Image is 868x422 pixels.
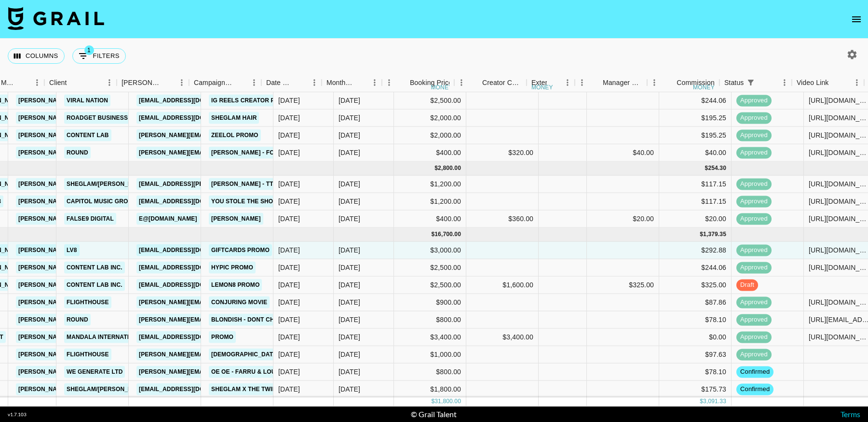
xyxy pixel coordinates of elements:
[736,263,772,272] span: approved
[136,213,200,225] a: e@[DOMAIN_NAME]
[736,315,772,324] span: approved
[841,409,860,419] a: Terms
[209,296,270,309] a: Conjuring Movie
[736,96,772,105] span: approved
[30,75,44,90] button: Menu
[67,76,81,89] button: Sort
[136,331,244,343] a: [EMAIL_ADDRESS][DOMAIN_NAME]
[278,148,300,157] div: 03/07/2025
[589,76,603,89] button: Sort
[575,75,589,90] button: Menu
[777,75,792,90] button: Menu
[659,311,732,329] div: $78.10
[394,311,466,329] div: $800.00
[629,280,654,290] div: $325.00
[64,213,116,225] a: False9 Digital
[454,75,469,90] button: Menu
[278,280,300,290] div: 28/07/2025
[44,73,117,92] div: Client
[339,245,360,255] div: Sep '25
[16,196,173,208] a: [PERSON_NAME][EMAIL_ADDRESS][DOMAIN_NAME]
[394,92,466,110] div: $2,500.00
[278,384,300,394] div: 09/09/2025
[394,294,466,311] div: $900.00
[16,331,173,343] a: [PERSON_NAME][EMAIL_ADDRESS][DOMAIN_NAME]
[278,179,300,189] div: 22/06/2025
[278,367,300,377] div: 16/09/2025
[64,244,80,256] a: LV8
[16,147,173,159] a: [PERSON_NAME][EMAIL_ADDRESS][DOMAIN_NAME]
[209,331,236,343] a: Promo
[64,196,138,208] a: Capitol Music Group
[339,280,360,290] div: Sep '25
[278,214,300,224] div: 29/08/2025
[117,73,189,92] div: Booker
[394,329,466,346] div: $3,400.00
[603,73,642,92] div: Manager Commmission Override
[209,383,351,395] a: SHEGLAM X THE TWILIGHT SAGA COLLECTION
[136,279,244,291] a: [EMAIL_ADDRESS][DOMAIN_NAME]
[502,332,533,342] div: $3,400.00
[278,315,300,324] div: 14/09/2025
[659,381,732,398] div: $175.73
[659,144,732,162] div: $40.00
[700,230,703,239] div: $
[482,73,522,92] div: Creator Commmission Override
[847,10,866,29] button: open drawer
[394,364,466,381] div: $800.00
[64,366,125,378] a: We Generate Ltd
[136,112,244,124] a: [EMAIL_ADDRESS][DOMAIN_NAME]
[72,48,126,64] button: Show filters
[394,193,466,211] div: $1,200.00
[736,246,772,255] span: approved
[261,73,322,92] div: Date Created
[659,294,732,311] div: $87.86
[736,281,758,290] span: draft
[394,110,466,127] div: $2,000.00
[736,385,773,394] span: confirmed
[136,129,294,141] a: [PERSON_NAME][EMAIL_ADDRESS][DOMAIN_NAME]
[339,350,360,359] div: Sep '25
[659,127,732,144] div: $195.25
[434,397,461,406] div: 31,800.00
[209,178,289,190] a: [PERSON_NAME] - TT + IG
[16,244,173,256] a: [PERSON_NAME][EMAIL_ADDRESS][DOMAIN_NAME]
[8,411,27,418] div: v 1.7.103
[136,147,294,159] a: [PERSON_NAME][EMAIL_ADDRESS][DOMAIN_NAME]
[16,262,173,274] a: [PERSON_NAME][EMAIL_ADDRESS][DOMAIN_NAME]
[16,76,30,89] button: Sort
[502,280,533,290] div: $1,600.00
[247,75,261,90] button: Menu
[647,75,662,90] button: Menu
[64,178,149,190] a: SHEGLAM/[PERSON_NAME]
[64,296,111,309] a: Flighthouse
[367,75,382,90] button: Menu
[659,211,732,228] div: $20.00
[266,73,294,92] div: Date Created
[339,263,360,272] div: Sep '25
[394,259,466,277] div: $2,500.00
[8,7,104,30] img: Grail Talent
[659,176,732,193] div: $117.15
[508,214,533,224] div: $360.00
[64,112,182,124] a: Roadget Business [DOMAIN_NAME].
[339,113,360,123] div: Jul '25
[659,259,732,277] div: $244.06
[547,76,560,89] button: Sort
[136,296,294,309] a: [PERSON_NAME][EMAIL_ADDRESS][DOMAIN_NAME]
[209,112,259,124] a: Sheglam Hair
[16,95,173,107] a: [PERSON_NAME][EMAIL_ADDRESS][DOMAIN_NAME]
[703,397,726,406] div: 3,091.33
[278,96,300,105] div: 01/07/2025
[394,277,466,294] div: $2,500.00
[394,144,466,162] div: $400.00
[736,148,772,157] span: approved
[209,95,324,107] a: IG Reels Creator Program - July
[659,364,732,381] div: $78.10
[64,95,110,107] a: Viral Nation
[339,384,360,394] div: Sep '25
[339,214,360,224] div: Aug '25
[339,367,360,377] div: Sep '25
[136,178,294,190] a: [EMAIL_ADDRESS][PERSON_NAME][DOMAIN_NAME]
[829,76,842,89] button: Sort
